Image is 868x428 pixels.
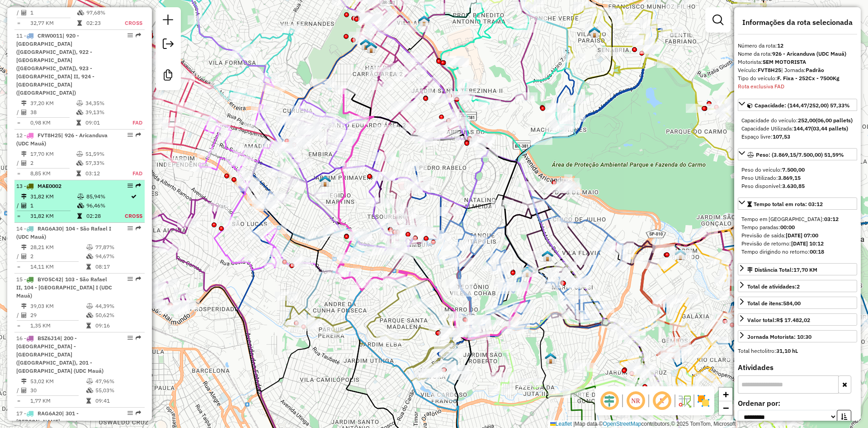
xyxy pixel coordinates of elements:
a: Zoom out [719,401,732,415]
strong: 03:12 [824,216,839,222]
td: / [16,311,21,320]
i: Tempo total em rota [86,264,91,269]
i: % de utilização do peso [76,101,83,106]
strong: [DATE] 10:12 [791,240,824,247]
em: Opções [127,132,133,138]
a: Capacidade: (144,47/252,00) 57,33% [738,99,857,111]
span: 13 - [16,183,61,189]
td: 29 [30,311,86,320]
td: / [16,159,21,168]
strong: FVT8H25 [758,67,781,73]
span: | 104 - São Rafael I (UDC Mauá) [16,225,111,240]
span: 16 - [16,335,104,374]
h4: Informações da rota selecionada [738,18,857,27]
a: Exibir filtros [709,11,727,29]
i: % de utilização do peso [86,379,93,384]
td: 47,96% [95,377,141,386]
i: Distância Total [21,303,27,309]
img: 613 UDC Light WCL São Mateus ll [675,249,686,260]
i: Total de Atividades [21,254,27,259]
i: Tempo total em rota [86,398,91,404]
strong: 252,00 [798,117,816,124]
strong: R$ 17.482,02 [776,317,810,323]
span: 12 - [16,132,108,147]
td: 1,35 KM [30,321,86,330]
i: Tempo total em rota [76,171,81,176]
td: 97,68% [86,8,124,17]
a: Total de itens:584,00 [738,297,857,309]
img: 611 UDC Light WCL Cidade Líder [589,26,600,38]
span: MAE0002 [38,183,61,189]
td: 44,39% [95,302,141,311]
img: DS Teste [319,175,331,187]
img: 608 UDC Full Vila Formosa (antiga 2) [365,42,377,53]
span: | Jornada: [781,67,824,73]
i: Total de Atividades [21,160,27,166]
div: Motorista: [738,58,857,66]
div: Peso: (3.869,15/7.500,00) 51,59% [738,162,857,194]
td: = [16,118,21,127]
i: Tempo total em rota [76,120,81,125]
i: Total de Atividades [21,313,27,318]
img: Fluxo de ruas [677,394,692,408]
i: Tempo total em rota [77,20,82,26]
i: Total de Atividades [21,10,27,15]
a: Nova sessão e pesquisa [159,11,177,31]
a: Tempo total em rota: 03:12 [738,197,857,210]
span: Tempo total em rota: 03:12 [754,201,823,207]
td: 17,70 KM [30,149,76,159]
i: Distância Total [21,101,27,106]
a: Jornada Motorista: 10:30 [738,330,857,342]
div: Nome da rota: [738,50,857,58]
strong: 144,47 [793,125,811,132]
span: FVT8H25 [38,132,61,139]
td: = [16,169,21,178]
td: / [16,252,21,261]
strong: [DATE] 07:00 [786,232,818,239]
td: 8,85 KM [30,169,76,178]
div: Capacidade Utilizada: [741,125,854,133]
td: 09:16 [95,321,141,330]
i: Distância Total [21,194,27,199]
a: Peso: (3.869,15/7.500,00) 51,59% [738,148,857,160]
div: Distância Total: [747,266,817,274]
td: 09:41 [95,396,141,405]
span: 14 - [16,225,111,240]
div: Valor total: [747,316,810,324]
div: Tipo do veículo: [738,74,857,82]
span: Exibir rótulo [651,390,673,412]
i: Total de Atividades [21,203,27,208]
i: % de utilização da cubagem [86,313,93,318]
em: Rota exportada [136,335,141,341]
td: 53,02 KM [30,377,86,386]
td: 31,82 KM [30,192,77,201]
td: = [16,396,21,405]
div: Jornada Motorista: 10:30 [747,333,811,341]
span: CRW0011 [38,32,62,39]
span: Peso do veículo: [741,166,805,173]
span: + [723,389,729,400]
em: Rota exportada [136,276,141,282]
td: 14,11 KM [30,262,86,271]
img: Teste centro de gravidade [542,250,553,262]
strong: Padrão [806,67,824,73]
div: Tempo paradas: [741,223,854,231]
span: Ocultar NR [625,390,646,412]
em: Rota exportada [136,410,141,416]
strong: 3.630,85 [782,183,805,189]
td: 39,13% [85,108,123,117]
div: Tempo dirigindo no retorno: [741,248,854,256]
div: Peso disponível: [741,182,854,190]
label: Ordenar por: [738,398,857,409]
td: = [16,262,21,271]
strong: 7.500,00 [782,166,805,173]
div: Tempo em [GEOGRAPHIC_DATA]: [741,215,854,223]
strong: 31,10 hL [776,347,798,354]
div: Veículo: [738,66,857,74]
button: Ordem crescente [837,410,851,424]
em: Opções [127,33,133,38]
em: Opções [127,276,133,282]
i: % de utilização da cubagem [86,388,93,393]
span: 17,70 KM [793,266,817,273]
img: 615 UDC Light WCL Jardim Brasília [418,15,430,27]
